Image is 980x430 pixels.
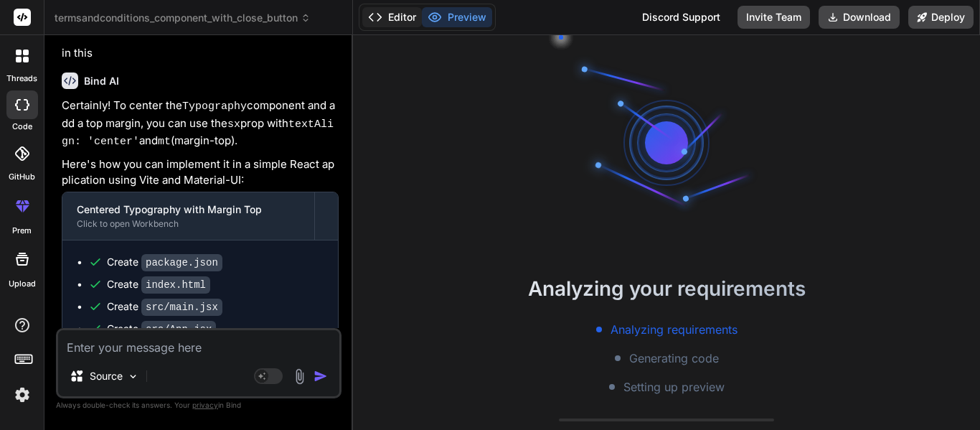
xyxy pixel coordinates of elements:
code: sx [227,118,240,131]
code: src/main.jsx [141,299,222,316]
span: privacy [192,401,218,409]
div: Create [107,299,222,314]
img: attachment [291,368,308,385]
div: Create [107,255,222,270]
label: prem [12,225,32,237]
button: Invite Team [738,6,810,29]
label: threads [6,73,37,85]
span: Setting up preview [623,378,725,396]
div: Centered Typography with Margin Top [77,202,300,217]
code: mt [158,136,171,148]
div: Discord Support [633,6,729,29]
code: package.json [141,254,222,271]
p: Source [90,369,123,383]
button: Centered Typography with Margin TopClick to open Workbench [62,192,314,240]
div: Create [107,322,216,337]
span: termsandconditions_component_with_close_button [55,11,311,25]
button: Download [819,6,900,29]
label: code [12,121,32,133]
img: Pick Models [127,370,139,383]
div: Create [107,277,210,292]
button: Editor [362,7,422,27]
span: Generating code [629,350,719,367]
p: Always double-check its answers. Your in Bind [56,398,341,412]
button: Preview [422,7,492,27]
span: Analyzing requirements [611,321,738,338]
button: Deploy [908,6,974,29]
code: Typography [182,101,247,113]
h2: Analyzing your requirements [353,274,980,304]
h6: Bind AI [84,74,119,88]
code: src/App.jsx [141,321,216,338]
p: Here's how you can implement it in a simple React application using Vite and Material-UI: [62,156,339,189]
img: settings [10,383,34,407]
div: Click to open Workbench [77,218,300,230]
p: Certainly! To center the component and add a top margin, you can use the prop with and (margin-top). [62,98,339,151]
label: Upload [9,278,36,290]
img: icon [314,369,328,383]
label: GitHub [9,171,35,183]
code: index.html [141,276,210,294]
